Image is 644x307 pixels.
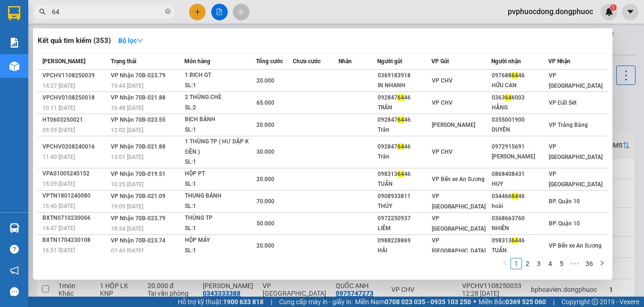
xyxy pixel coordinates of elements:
[111,143,165,150] span: VP Nhận 70B-021.88
[111,237,165,244] span: VP Nhận 70B-023.74
[567,258,582,269] li: Next 5 Pages
[111,105,143,111] span: 10:48 [DATE]
[548,58,570,65] span: VP Nhận
[432,237,486,254] span: VP [GEOGRAPHIC_DATA]
[567,258,582,269] span: •••
[111,154,143,160] span: 13:01 [DATE]
[378,71,431,81] div: 0369183918
[47,60,99,67] span: VPPD1108250017
[499,258,511,269] button: left
[397,94,404,101] span: 64
[596,258,608,269] button: right
[556,258,567,269] a: 5
[185,70,256,81] div: 1 BỊCH GT
[8,6,20,20] img: logo-vxr
[432,122,475,128] span: [PERSON_NAME]
[42,191,108,201] div: VPTN1801240080
[534,258,544,269] a: 3
[74,42,116,48] span: Hotline: 19001152
[492,71,548,81] div: 097688 46
[256,58,283,65] span: Tổng cước
[3,68,58,74] span: In ngày:
[549,122,588,128] span: VP Trảng Bàng
[549,242,602,249] span: VP Bến xe An Sương
[42,169,108,179] div: VPAS1005240152
[545,258,555,269] a: 4
[533,258,545,269] li: 3
[111,171,165,177] span: VP Nhận 70B-019.51
[293,58,321,65] span: Chưa cước
[522,258,533,269] li: 2
[432,77,453,84] span: VP CHV
[111,225,143,232] span: 18:34 [DATE]
[549,72,603,89] span: VP [GEOGRAPHIC_DATA]
[549,143,603,160] span: VP [GEOGRAPHIC_DATA]
[492,214,548,224] div: 0368663760
[42,225,75,232] span: 14:47 [DATE]
[9,61,19,71] img: warehouse-icon
[111,181,143,188] span: 10:25 [DATE]
[185,224,256,234] div: SL: 1
[9,38,19,48] img: solution-icon
[39,8,46,15] span: search
[185,92,256,103] div: 2 THÙNG CHÈ
[378,125,431,135] div: Trân
[432,215,486,232] span: VP [GEOGRAPHIC_DATA]
[185,246,256,256] div: SL: 1
[74,5,129,13] strong: ĐỒNG PHƯỚC
[499,258,511,269] li: Previous Page
[492,81,548,91] div: HỮU CAN
[511,258,522,269] li: 1
[185,81,256,91] div: SL: 1
[38,36,111,46] h3: Kết quả tìm kiếm ( 353 )
[52,7,163,17] input: Tìm tên, số ĐT hoặc mã đơn
[492,191,548,201] div: 034466 46
[378,236,431,246] div: 0988228869
[582,258,596,269] li: 36
[505,94,512,101] span: 64
[9,223,19,233] img: warehouse-icon
[185,213,256,224] div: THÙNG TP
[378,246,431,256] div: HẢI
[378,214,431,224] div: 0972250937
[502,260,508,266] span: left
[549,171,603,188] span: VP [GEOGRAPHIC_DATA]
[378,191,431,201] div: 0908933811
[492,201,548,211] div: hoài
[185,115,256,125] div: BỊCH BÁNH
[42,247,75,254] span: 16:51 [DATE]
[184,58,210,65] span: Món hàng
[492,103,548,113] div: HẰNG
[256,198,274,205] span: 70.000
[378,142,431,152] div: 092847 46
[118,37,143,44] strong: Bộ lọc
[492,179,548,189] div: HUY
[378,179,431,189] div: TUẤN
[185,235,256,246] div: HỘP MÁY
[74,15,127,27] span: Bến xe [GEOGRAPHIC_DATA]
[42,115,108,125] div: HT0603250021
[10,287,19,296] span: message
[397,143,404,150] span: 64
[492,115,548,125] div: 0355001900
[21,68,58,74] span: 16:11:12 [DATE]
[42,181,75,187] span: 15:09 [DATE]
[378,81,431,91] div: IN NHANH
[74,28,130,40] span: 01 Võ Văn Truyện, KP.1, Phường 2
[165,8,171,17] span: close-circle
[111,127,143,133] span: 12:02 [DATE]
[111,248,143,254] span: 07:43 [DATE]
[492,236,548,246] div: 098313 46
[42,127,75,133] span: 09:59 [DATE]
[185,125,256,135] div: SL: 1
[111,72,165,79] span: VP Nhận 70B-023.79
[522,258,533,269] a: 2
[185,169,256,179] div: HỘP PT
[165,8,171,14] span: close-circle
[42,235,108,245] div: BXTN1704230108
[42,93,108,103] div: VPCHV0108250018
[185,191,256,201] div: THUNG BÁNH
[432,176,485,183] span: VP Bến xe An Sương
[545,258,556,269] li: 4
[556,258,567,269] li: 5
